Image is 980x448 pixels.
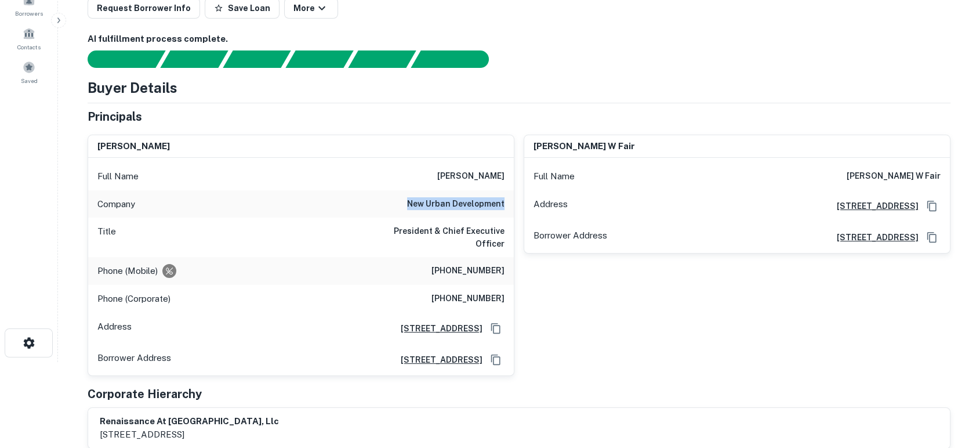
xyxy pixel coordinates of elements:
div: Your request is received and processing... [160,50,228,68]
a: [STREET_ADDRESS] [827,200,919,212]
div: Documents found, AI parsing details... [223,50,291,68]
div: Principals found, AI now looking for contact information... [285,50,353,68]
a: Contacts [3,23,55,54]
p: Full Name [97,169,139,183]
p: Phone (Corporate) [97,292,170,306]
h6: [PHONE_NUMBER] [431,292,504,306]
a: [STREET_ADDRESS] [391,353,482,366]
p: Address [97,320,132,337]
h4: Buyer Details [88,77,177,98]
h6: renaissance at [GEOGRAPHIC_DATA], llc [100,415,279,428]
button: Copy Address [487,351,504,368]
div: Principals found, still searching for contact information. This may take time... [348,50,416,68]
p: Full Name [533,169,575,183]
h6: [PHONE_NUMBER] [431,264,504,278]
h6: AI fulfillment process complete. [88,32,950,46]
h6: [PERSON_NAME] w fair [533,140,635,153]
h6: new urban development [407,197,504,211]
a: [STREET_ADDRESS] [827,231,919,244]
p: Company [97,197,135,211]
h5: Corporate Hierarchy [88,385,202,403]
p: [STREET_ADDRESS] [100,428,279,442]
button: Copy Address [923,229,941,246]
a: Saved [3,56,55,88]
h5: Principals [88,108,142,125]
div: AI fulfillment process complete. [411,50,503,68]
div: Sending borrower request to AI... [74,50,161,68]
p: Address [533,197,568,215]
span: Contacts [17,42,41,52]
h6: [PERSON_NAME] w fair [847,169,941,183]
iframe: Chat Widget [922,355,980,411]
span: Borrowers [15,9,43,18]
button: Copy Address [487,320,504,337]
p: Borrower Address [97,351,171,368]
h6: President & Chief Executive Officer [365,225,504,250]
h6: [PERSON_NAME] [437,169,504,183]
p: Phone (Mobile) [97,264,158,278]
p: Title [97,225,116,250]
span: Saved [21,76,38,85]
div: Requests to not be contacted at this number [162,264,176,278]
h6: [PERSON_NAME] [97,140,170,153]
button: Copy Address [923,197,941,215]
a: [STREET_ADDRESS] [391,322,482,335]
p: Borrower Address [533,229,607,246]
